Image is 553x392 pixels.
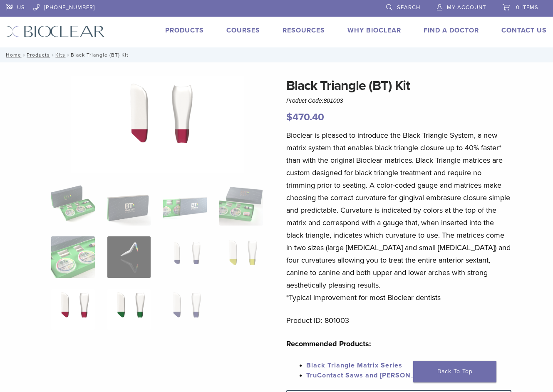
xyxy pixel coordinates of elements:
a: Products [165,26,204,35]
img: Black Triangle (BT) Kit - Image 8 [219,236,263,278]
p: Product ID: 801003 [286,314,511,327]
img: Black Triangle (BT) Kit - Image 3 [163,184,207,226]
span: / [65,53,71,57]
span: / [21,53,27,57]
span: $ [286,111,293,123]
img: Black Triangle (BT) Kit - Image 9 [71,76,244,173]
a: Kits [55,52,65,58]
a: Products [27,52,50,58]
a: Courses [226,26,260,35]
a: TruContact Saws and [PERSON_NAME] [306,371,438,380]
h1: Black Triangle (BT) Kit [286,76,511,96]
span: 801003 [324,97,343,104]
a: Home [3,52,21,58]
span: 0 items [516,4,538,11]
span: My Account [447,4,486,11]
p: Bioclear is pleased to introduce the Black Triangle System, a new matrix system that enables blac... [286,129,511,304]
span: Product Code: [286,97,343,104]
img: Black Triangle (BT) Kit - Image 11 [163,289,207,330]
a: Back To Top [413,361,496,382]
strong: Recommended Products: [286,339,371,348]
img: Black Triangle (BT) Kit - Image 2 [107,184,151,226]
img: Intro-Black-Triangle-Kit-6-Copy-e1548792917662-324x324.jpg [51,184,95,226]
img: Black Triangle (BT) Kit - Image 6 [107,236,151,278]
bdi: 470.40 [286,111,324,123]
span: / [50,53,55,57]
a: Contact Us [501,26,547,35]
a: Why Bioclear [347,26,401,35]
img: Black Triangle (BT) Kit - Image 10 [107,289,151,330]
a: Find A Doctor [424,26,479,35]
span: Search [397,4,420,11]
a: Resources [283,26,325,35]
img: Black Triangle (BT) Kit - Image 7 [163,236,207,278]
img: Black Triangle (BT) Kit - Image 9 [51,289,95,330]
img: Bioclear [6,25,105,37]
a: Black Triangle Matrix Series [306,361,402,370]
img: Black Triangle (BT) Kit - Image 4 [219,184,263,226]
img: Black Triangle (BT) Kit - Image 5 [51,236,95,278]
